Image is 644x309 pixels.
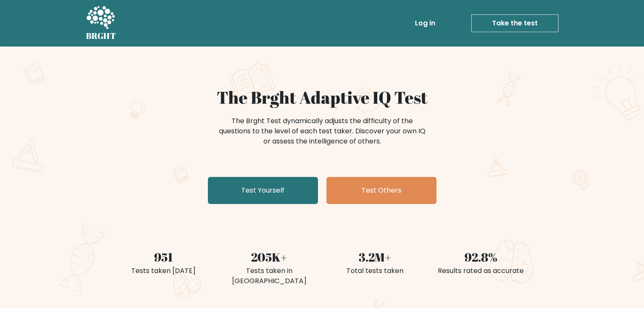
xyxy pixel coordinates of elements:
[327,266,423,276] div: Total tests taken
[327,248,423,266] div: 3.2M+
[86,31,116,41] h5: BRGHT
[412,15,439,32] a: Log in
[208,177,318,204] a: Test Yourself
[221,266,317,286] div: Tests taken in [GEOGRAPHIC_DATA]
[221,248,317,266] div: 205K+
[116,266,211,276] div: Tests taken [DATE]
[326,177,437,204] a: Test Others
[116,248,211,266] div: 951
[86,3,116,43] a: BRGHT
[433,266,529,276] div: Results rated as accurate
[216,116,428,146] div: The Brght Test dynamically adjusts the difficulty of the questions to the level of each test take...
[471,14,558,32] a: Take the test
[116,87,529,108] h1: The Brght Adaptive IQ Test
[433,248,529,266] div: 92.8%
